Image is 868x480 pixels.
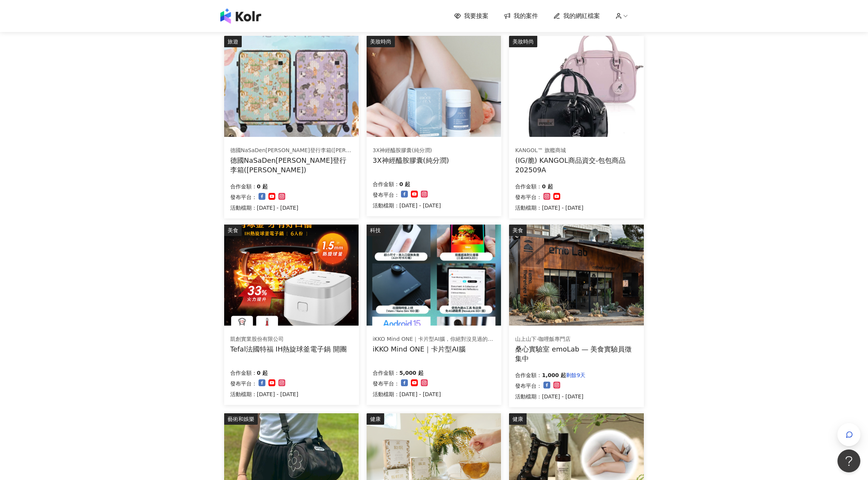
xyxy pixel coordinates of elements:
p: 發布平台： [515,381,542,390]
iframe: Help Scout Beacon - Open [837,449,860,472]
p: 發布平台： [373,379,399,388]
img: logo [220,8,261,24]
div: 美妝時尚 [367,36,395,47]
div: iKKO Mind ONE｜卡片型AI腦，你絕對沒見過的超強AI設備 [373,336,495,343]
p: 發布平台： [515,193,542,202]
p: 活動檔期：[DATE] - [DATE] [515,203,584,212]
p: 合作金額： [373,180,399,189]
p: 1,000 起 [542,371,566,380]
p: 合作金額： [230,182,257,191]
p: 0 起 [257,368,268,377]
p: 合作金額： [373,368,399,377]
span: 我的網紅檔案 [563,12,600,20]
p: 活動檔期：[DATE] - [DATE] [373,201,441,210]
div: 健康 [367,413,384,425]
div: KANGOL™ 旗艦商城 [515,147,637,154]
a: 我的網紅檔案 [553,12,600,20]
div: 美食 [224,225,242,236]
p: 發布平台： [373,190,399,199]
div: 美妝時尚 [509,36,537,47]
p: 合作金額： [515,182,542,191]
img: Tefal法國特福 IH熱旋球釜電子鍋 開團 [224,225,359,326]
a: 我要接案 [454,12,488,20]
a: 我的案件 [504,12,538,20]
div: 德國NaSaDen[PERSON_NAME]登行李箱([PERSON_NAME]) [230,147,352,154]
img: 情緒食光實驗計畫 [509,225,643,326]
p: 0 起 [399,180,411,189]
div: 凱創實業股份有限公司 [230,336,347,343]
div: 3X神經醯胺膠囊(純分潤) [373,156,449,165]
div: 藝術和娛樂 [224,413,258,425]
img: KANGOL 皮革小方包 商品資交 [509,36,643,137]
div: 山上山下-咖哩飯專門店 [515,336,637,343]
img: iKKO Mind ONE｜卡片型AI腦 [367,225,501,326]
p: 5,000 起 [399,368,423,377]
p: 剩餘9天 [566,371,585,380]
div: 3X神經醯胺膠囊(純分潤) [373,147,449,154]
div: iKKO Mind ONE｜卡片型AI腦 [373,344,495,354]
div: 德國NaSaDen[PERSON_NAME]登行李箱([PERSON_NAME]) [230,156,353,175]
div: 桑心實驗室 emoLab — 美食實驗員徵集中 [515,344,638,363]
p: 發布平台： [230,193,257,202]
img: A'momris文驀斯 3X神經醯胺膠囊 [367,36,501,137]
p: 合作金額： [230,368,257,377]
p: 活動檔期：[DATE] - [DATE] [230,390,299,399]
div: 旅遊 [224,36,242,47]
span: 我的案件 [514,12,538,20]
p: 活動檔期：[DATE] - [DATE] [373,390,441,399]
div: 科技 [367,225,384,236]
div: 美食 [509,225,527,236]
p: 發布平台： [230,379,257,388]
p: 活動檔期：[DATE] - [DATE] [515,392,585,401]
p: 0 起 [542,182,553,191]
div: Tefal法國特福 IH熱旋球釜電子鍋 開團 [230,344,347,354]
div: (IG/脆) KANGOL商品資交-包包商品202509A [515,156,638,175]
p: 合作金額： [515,371,542,380]
p: 活動檔期：[DATE] - [DATE] [230,203,299,212]
img: 德國NaSaDen納莎登行李箱系列 [224,36,359,137]
p: 0 起 [257,182,268,191]
div: 健康 [509,413,527,425]
span: 我要接案 [464,12,488,20]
